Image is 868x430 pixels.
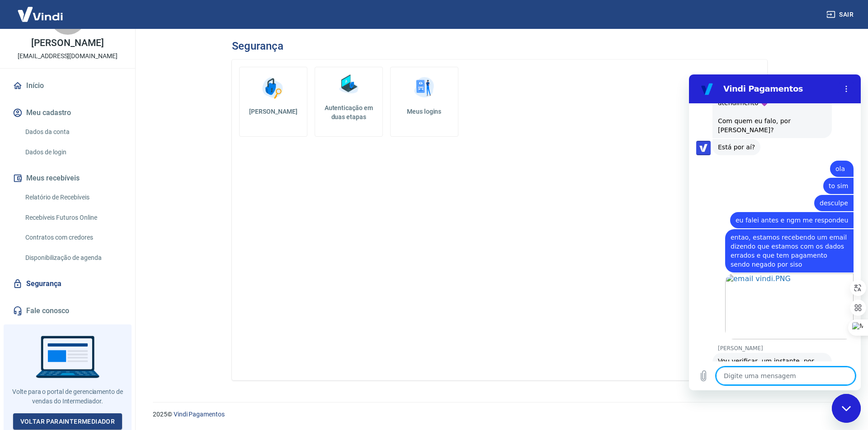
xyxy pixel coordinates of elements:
[11,168,124,188] button: Meus recebíveis
[11,103,124,123] button: Meu cadastro
[22,208,124,227] a: Recebíveis Futuros Online
[315,67,383,137] a: Autenticação em duas etapas
[398,107,451,116] h5: Meus logins
[232,40,283,52] h3: Segurança
[174,411,225,418] a: Vindi Pagamentos
[689,74,861,390] iframe: Janela de mensagens
[153,410,846,419] p: 2025 ©
[31,38,104,48] p: [PERSON_NAME]
[22,143,124,162] a: Dados de login
[239,67,307,137] a: [PERSON_NAME]
[11,0,70,28] img: Vindi
[22,249,124,267] a: Disponibilização de agenda
[825,6,857,23] button: Sair
[319,103,379,121] h5: Autenticação em duas etapas
[13,413,123,430] a: Voltar paraIntermediador
[11,274,124,294] a: Segurança
[22,123,124,141] a: Dados da conta
[11,76,124,96] a: Início
[247,107,300,116] h5: [PERSON_NAME]
[832,394,861,423] iframe: Botão para abrir a janela de mensagens, conversa em andamento
[335,71,362,98] img: Autenticação em duas etapas
[11,301,124,321] a: Fale conosco
[18,51,118,61] p: [EMAIL_ADDRESS][DOMAIN_NAME]
[22,188,124,207] a: Relatório de Recebíveis
[22,228,124,247] a: Contratos com credores
[390,67,458,137] a: Meus logins
[410,74,438,102] img: Meus logins
[259,74,287,102] img: Alterar senha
